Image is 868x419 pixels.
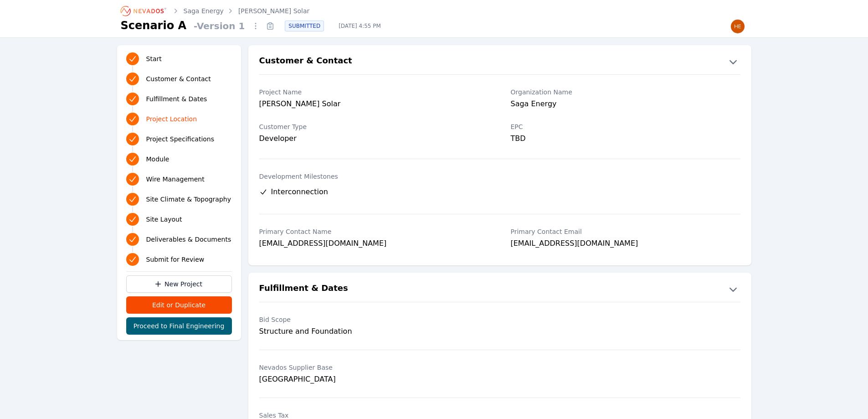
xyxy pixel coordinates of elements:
[259,133,489,144] div: Developer
[146,235,231,244] span: Deliverables & Documents
[511,88,740,97] label: Organization Name
[259,282,348,296] h2: Fulfillment & Dates
[511,133,740,146] div: TBD
[511,227,740,236] label: Primary Contact Email
[146,54,162,63] span: Start
[259,227,489,236] label: Primary Contact Name
[121,4,310,18] nav: Breadcrumb
[511,238,740,251] div: [EMAIL_ADDRESS][DOMAIN_NAME]
[331,22,388,30] span: [DATE] 4:55 PM
[126,317,232,335] button: Proceed to Final Engineering
[146,94,207,103] span: Fulfillment & Dates
[285,21,324,31] div: SUBMITTED
[259,315,489,324] label: Bid Scope
[259,238,489,251] div: [EMAIL_ADDRESS][DOMAIN_NAME]
[146,155,169,164] span: Module
[146,215,182,224] span: Site Layout
[259,98,489,111] div: [PERSON_NAME] Solar
[146,255,205,264] span: Submit for Review
[259,172,740,181] label: Development Milestones
[730,19,745,34] img: Henar Luque
[190,20,248,32] span: - Version 1
[238,6,309,16] a: [PERSON_NAME] Solar
[259,122,489,131] label: Customer Type
[126,275,232,293] a: New Project
[126,51,232,268] nav: Progress
[511,98,740,111] div: Saga Energy
[146,195,231,204] span: Site Climate & Topography
[248,282,751,296] button: Fulfillment & Dates
[259,54,352,69] h2: Customer & Contact
[248,54,751,69] button: Customer & Contact
[146,114,197,124] span: Project Location
[259,374,489,385] div: [GEOGRAPHIC_DATA]
[511,122,740,131] label: EPC
[146,74,211,83] span: Customer & Contact
[146,175,205,184] span: Wire Management
[126,296,232,314] button: Edit or Duplicate
[259,326,489,337] div: Structure and Foundation
[121,18,187,33] h1: Scenario A
[259,363,489,372] label: Nevados Supplier Base
[146,134,215,144] span: Project Specifications
[259,88,489,97] label: Project Name
[271,186,328,197] span: Interconnection
[184,6,224,16] a: Saga Energy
